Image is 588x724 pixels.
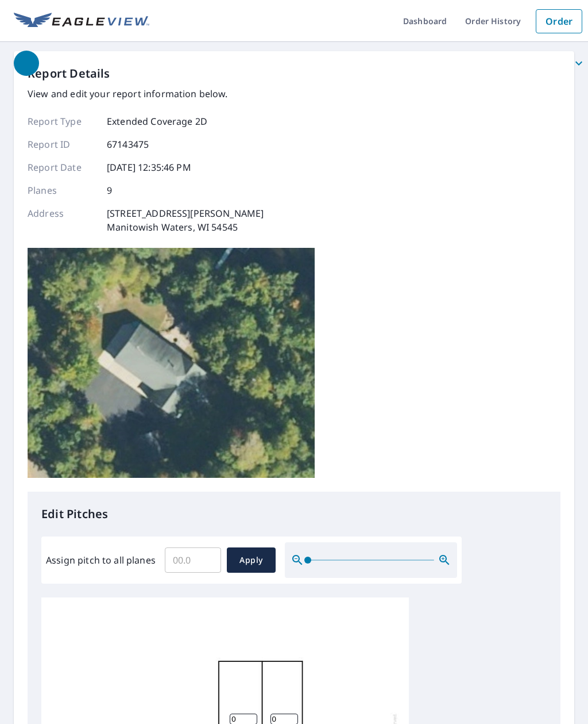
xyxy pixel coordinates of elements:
[28,87,264,101] p: View and edit your report information below.
[46,553,156,567] label: Assign pitch to all planes
[236,553,266,568] span: Apply
[536,9,582,33] a: Order
[107,114,207,128] p: Extended Coverage 2D
[107,183,112,197] p: 9
[107,137,149,151] p: 67143475
[28,206,96,234] p: Address
[41,505,547,523] p: Edit Pitches
[14,13,149,30] img: EV Logo
[28,183,96,197] p: Planes
[28,114,96,128] p: Report Type
[165,544,221,576] input: 00.0
[28,160,96,174] p: Report Date
[28,137,96,151] p: Report ID
[227,547,276,573] button: Apply
[107,206,264,234] p: [STREET_ADDRESS][PERSON_NAME] Manitowish Waters, WI 54545
[28,248,315,478] img: Top image
[107,160,191,174] p: [DATE] 12:35:46 PM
